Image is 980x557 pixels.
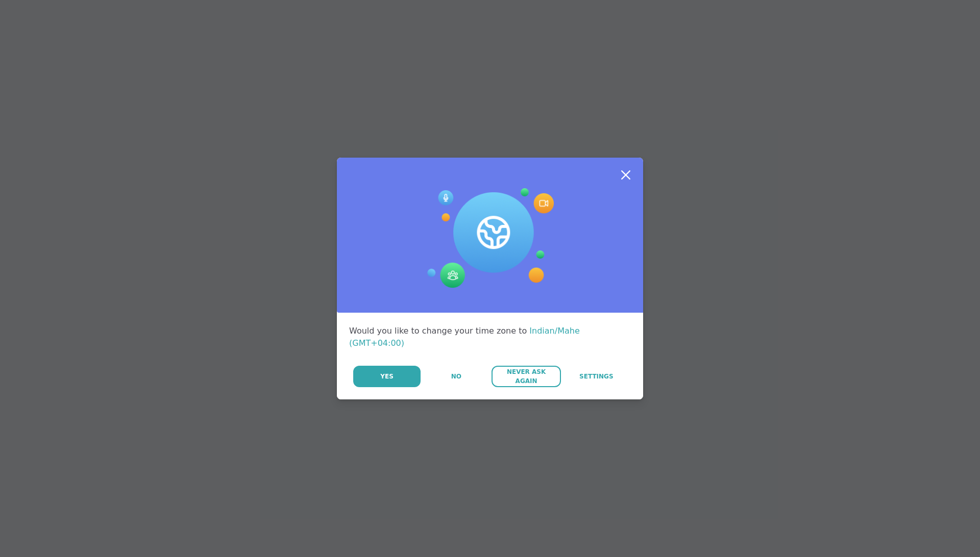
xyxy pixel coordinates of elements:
span: Yes [380,372,394,381]
button: No [422,366,491,387]
span: Settings [579,372,614,381]
div: Would you like to change your time zone to [349,325,631,349]
img: Session Experience [426,188,554,288]
span: Never Ask Again [497,367,555,386]
span: No [451,372,461,381]
span: Indian/Mahe (GMT+04:00) [349,326,580,348]
button: Never Ask Again [492,366,560,387]
a: Settings [562,366,631,387]
button: Yes [353,366,421,387]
